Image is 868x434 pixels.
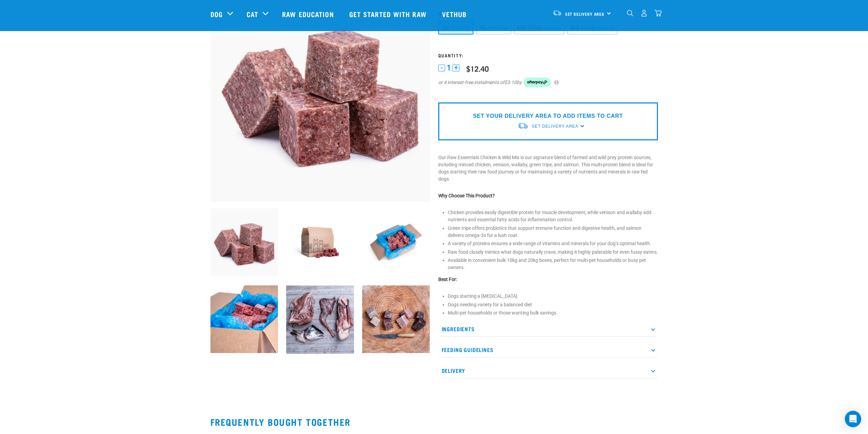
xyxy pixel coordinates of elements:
li: Dogs starting a [MEDICAL_DATA] [448,293,658,300]
img: user.png [641,10,648,17]
p: Ingredients [438,321,658,337]
a: Cat [247,9,258,19]
img: Raw Essentials Bulk 10kg Raw Dog Food Box Exterior Design [286,208,354,276]
img: home-icon@2x.png [654,10,662,17]
p: Delivery [438,363,658,378]
img: Raw Essentials 2024 July2597 [210,285,278,353]
li: Multi-pet households or those wanting bulk savings [448,309,658,317]
span: Set Delivery Area [532,124,578,129]
img: Raw Essentials Bulk 10kg Raw Dog Food Box [362,208,430,276]
div: Open Intercom Messenger [845,411,861,427]
h3: Quantity: [438,53,658,58]
li: Available in convenient bulk 10kg and 20kg boxes, perfect for multi-pet households or busy pet ow... [448,257,658,271]
li: Green tripe offers probiotics that support immune function and digestive health, and salmon deliv... [448,225,658,239]
li: A variety of proteins ensures a wide range of vitamins and minerals for your dog’s optimal health. [448,240,658,247]
div: or 4 interest-free instalments of by [438,78,658,87]
strong: Why Choose This Product? [438,193,495,198]
li: Dogs needing variety for a balanced diet [448,301,658,308]
span: $3.10 [504,79,517,86]
img: Afterpay [524,78,551,87]
div: $12.40 [466,64,489,73]
img: van-moving.png [553,10,562,16]
img: ?SM Possum HT LS DH Knife [362,285,430,353]
a: Raw Education [275,0,342,28]
a: Vethub [435,0,475,28]
button: - [438,65,445,71]
p: Our Raw Essentials Chicken & Wild Mix is our signature blend of farmed and wild prey protein sour... [438,154,658,183]
img: home-icon-1@2x.png [627,10,633,16]
span: 1 [447,64,451,71]
li: Raw food closely mimics what dogs naturally crave, making it highly palatable for even fussy eaters. [448,249,658,256]
li: Chicken provides easily digestible protein for muscle development, while venison and wallaby add ... [448,209,658,223]
h2: Frequently bought together [210,417,658,427]
img: Pile Of Cubed Chicken Wild Meat Mix [210,208,278,276]
img: Assortment of cuts of meat on a slate board including chicken frame, duck frame, wallaby shoulder... [286,285,354,354]
a: Get started with Raw [342,0,435,28]
a: Dog [210,9,223,19]
img: van-moving.png [517,122,528,129]
strong: Best For: [438,277,457,282]
p: Feeding Guidelines [438,342,658,358]
p: SET YOUR DELIVERY AREA TO ADD ITEMS TO CART [473,112,623,120]
span: Set Delivery Area [565,13,605,15]
button: + [453,65,459,71]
